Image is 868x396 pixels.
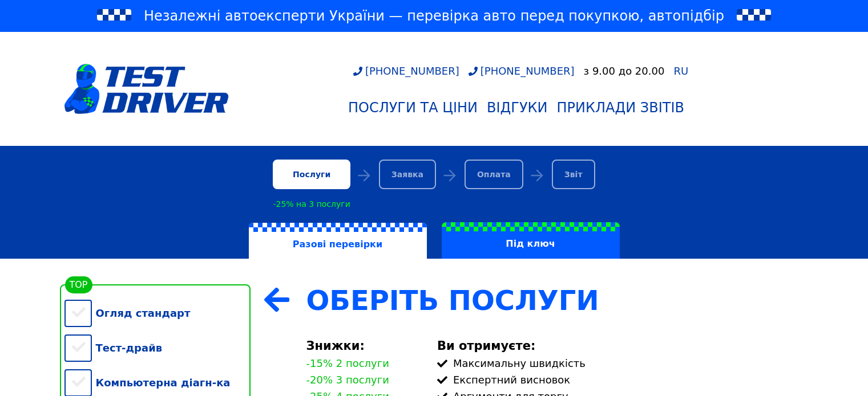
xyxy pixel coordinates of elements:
[437,357,804,369] div: Максимальну швидкість
[434,222,627,259] a: Під ключ
[306,374,389,386] div: -20% 3 послуги
[64,36,229,141] a: logotype@3x
[344,95,482,120] a: Послуги та Ціни
[442,222,620,259] label: Під ключ
[64,330,251,365] div: Тест-драйв
[465,160,523,189] div: Оплата
[673,65,688,77] span: RU
[673,66,688,76] a: RU
[437,374,804,386] div: Експертний висновок
[584,65,665,77] div: з 9.00 до 20.00
[552,95,689,120] a: Приклади звітів
[64,64,229,114] img: logotype@3x
[379,160,436,189] div: Заявка
[469,65,575,77] a: [PHONE_NUMBER]
[557,100,684,116] div: Приклади звітів
[64,296,251,330] div: Огляд стандарт
[487,100,548,116] div: Відгуки
[273,199,350,209] div: -25% на 3 послуги
[437,339,804,353] div: Ви отримуєте:
[249,223,427,259] label: Разові перевірки
[348,100,478,116] div: Послуги та Ціни
[306,284,804,316] div: Оберіть Послуги
[144,7,724,25] span: Незалежні автоексперти України — перевірка авто перед покупкою, автопідбір
[273,160,350,189] div: Послуги
[353,65,459,77] a: [PHONE_NUMBER]
[482,95,552,120] a: Відгуки
[306,357,389,369] div: -15% 2 послуги
[306,339,423,353] div: Знижки:
[552,160,595,189] div: Звіт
